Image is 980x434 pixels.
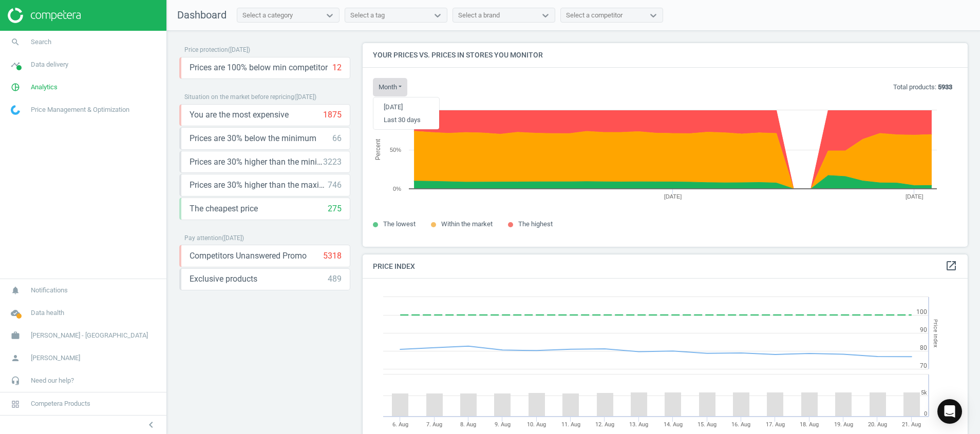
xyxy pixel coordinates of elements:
h4: Your prices vs. prices in stores you monitor [363,43,968,67]
i: timeline [6,55,25,74]
tspan: 21. Aug [902,421,921,428]
span: Prices are 30% higher than the minimum [190,156,323,168]
span: ( [DATE] ) [228,46,250,53]
i: work [6,326,25,345]
tspan: 18. Aug [800,421,819,428]
text: 90 [920,326,927,333]
text: 70 [920,362,927,369]
h4: Price Index [363,254,968,279]
text: 5k [921,389,927,396]
span: The cheapest price [190,203,258,214]
span: [PERSON_NAME] - [GEOGRAPHIC_DATA] [31,331,148,340]
div: Select a brand [458,11,500,20]
div: Select a category [242,11,293,20]
tspan: Percent [374,139,382,160]
tspan: 11. Aug [561,421,580,428]
tspan: 7. Aug [426,421,442,428]
span: Situation on the market before repricing [184,93,294,101]
div: Select a competitor [566,11,623,20]
tspan: 19. Aug [834,421,853,428]
span: Need our help? [31,376,74,385]
span: Dashboard [177,9,227,21]
i: cloud_done [6,303,25,323]
i: person [6,348,25,368]
i: open_in_new [945,260,957,272]
tspan: 8. Aug [460,421,476,428]
span: Competitors Unanswered Promo [190,250,307,262]
div: 5318 [323,250,342,262]
div: 3223 [323,156,342,168]
tspan: 20. Aug [868,421,887,428]
b: 5933 [938,83,952,91]
text: 80 [920,344,927,351]
span: ( [DATE] ) [294,93,316,101]
span: Prices are 100% below min competitor [190,62,328,73]
span: Within the market [441,220,493,228]
span: [PERSON_NAME] [31,353,80,363]
div: 12 [332,62,342,73]
i: pie_chart_outlined [6,77,25,97]
span: Exclusive products [190,273,257,285]
span: You are the most expensive [190,109,289,121]
button: Last 30 days [373,113,439,126]
span: Notifications [31,286,68,295]
img: wGWNvw8QSZomAAAAABJRU5ErkJggg== [11,105,20,115]
i: search [6,32,25,52]
button: [DATE] [373,101,439,113]
div: 489 [328,273,342,285]
div: Select a tag [350,11,385,20]
span: Price protection [184,46,228,53]
img: ajHJNr6hYgQAAAAASUVORK5CYII= [8,8,81,23]
span: ( [DATE] ) [222,234,244,242]
i: headset_mic [6,371,25,390]
button: month [373,78,407,96]
span: Prices are 30% higher than the maximal [190,180,328,191]
div: 275 [328,203,342,214]
text: 100 [916,308,927,315]
tspan: 15. Aug [698,421,717,428]
i: notifications [6,281,25,300]
text: 0 [924,410,927,417]
p: Total products: [893,83,952,92]
i: chevron_left [145,419,157,431]
span: Pay attention [184,234,222,242]
div: 66 [332,133,342,144]
tspan: 10. Aug [527,421,546,428]
span: The lowest [383,220,416,228]
span: The highest [518,220,553,228]
span: Data delivery [31,60,68,69]
span: Competera Products [31,399,90,408]
button: chevron_left [138,418,164,431]
div: Open Intercom Messenger [937,399,962,424]
text: 50% [390,147,401,153]
tspan: 14. Aug [664,421,683,428]
span: Search [31,37,51,47]
span: Data health [31,308,64,318]
tspan: Price Index [932,319,939,347]
div: 1875 [323,109,342,121]
tspan: 17. Aug [766,421,785,428]
span: Prices are 30% below the minimum [190,133,316,144]
tspan: [DATE] [664,193,682,200]
tspan: 9. Aug [495,421,511,428]
span: Analytics [31,83,58,92]
tspan: 12. Aug [595,421,614,428]
div: 746 [328,180,342,191]
tspan: 6. Aug [392,421,408,428]
span: Price Management & Optimization [31,105,129,114]
tspan: 13. Aug [629,421,648,428]
text: 0% [393,186,401,192]
tspan: [DATE] [906,193,924,200]
a: open_in_new [945,260,957,273]
tspan: 16. Aug [731,421,750,428]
